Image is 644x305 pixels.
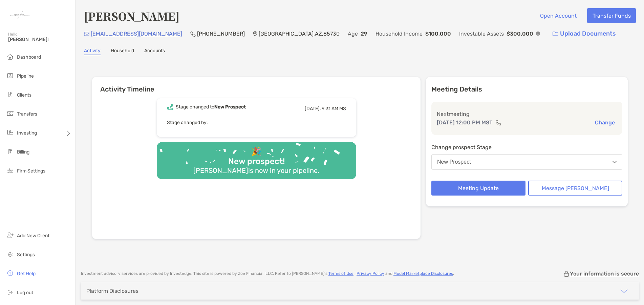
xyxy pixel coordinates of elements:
p: Age [348,29,358,38]
span: 9:31 AM MS [322,106,346,111]
img: firm-settings icon [6,166,14,175]
p: Change prospect Stage [431,143,622,151]
button: Change [593,119,617,126]
img: Phone Icon [190,31,196,37]
p: Your information is secure [570,270,639,277]
a: Privacy Policy [357,271,384,276]
p: [GEOGRAPHIC_DATA] , AZ , 85730 [259,29,340,38]
p: $300,000 [507,29,533,38]
span: [DATE], [305,106,321,111]
img: Open dropdown arrow [613,161,617,163]
span: Add New Client [17,233,49,239]
img: logout icon [6,288,14,296]
button: Open Account [535,8,582,23]
img: add_new_client icon [6,231,14,239]
img: transfers icon [6,109,14,118]
span: Get Help [17,271,36,277]
img: Email Icon [84,32,89,36]
h4: [PERSON_NAME] [84,8,179,24]
img: Event icon [167,104,173,110]
img: settings icon [6,250,14,258]
span: Pipeline [17,73,34,79]
p: Household Income [375,29,423,38]
img: Zoe Logo [8,3,33,27]
p: Meeting Details [431,85,622,94]
span: Transfers [17,111,37,117]
img: clients icon [6,90,14,99]
div: Platform Disclosures [86,288,138,294]
button: Message [PERSON_NAME] [528,181,622,196]
h6: Activity Timeline [92,77,421,93]
img: pipeline icon [6,72,14,80]
p: 29 [361,29,367,38]
span: Dashboard [17,54,41,60]
p: [DATE] 12:00 PM MST [437,118,493,127]
img: button icon [553,32,558,36]
span: Settings [17,252,35,258]
span: [PERSON_NAME]! [8,37,71,42]
img: Info Icon [536,32,540,36]
p: [PHONE_NUMBER] [197,29,245,38]
p: Investment advisory services are provided by Investedge . This site is powered by Zoe Financial, ... [81,271,454,276]
b: New Prospect [214,104,246,110]
span: Clients [17,92,31,98]
div: New Prospect [437,159,471,165]
a: Household [111,48,134,55]
button: New Prospect [431,154,622,170]
a: Terms of Use [328,271,353,276]
p: Next meeting [437,110,617,118]
button: Transfer Funds [587,8,636,23]
img: Location Icon [253,31,257,37]
span: Firm Settings [17,168,45,174]
img: investing icon [6,128,14,137]
div: 🎉 [249,147,264,157]
a: Accounts [144,48,165,55]
p: $100,000 [425,29,451,38]
a: Model Marketplace Disclosures [393,271,453,276]
span: Log out [17,290,33,296]
a: Upload Documents [548,26,620,41]
img: Confetti [157,142,356,174]
div: Stage changed to [176,104,246,110]
img: billing icon [6,147,14,156]
img: get-help icon [6,269,14,277]
div: New prospect! [226,157,287,166]
button: Meeting Update [431,181,525,196]
span: Billing [17,149,29,155]
p: Investable Assets [459,29,504,38]
span: Investing [17,130,37,136]
div: [PERSON_NAME] is now in your pipeline. [191,166,322,175]
p: [EMAIL_ADDRESS][DOMAIN_NAME] [91,29,182,38]
a: Activity [84,48,101,55]
img: communication type [495,120,501,125]
img: icon arrow [620,287,628,295]
img: dashboard icon [6,53,14,61]
p: Stage changed by: [167,118,346,127]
